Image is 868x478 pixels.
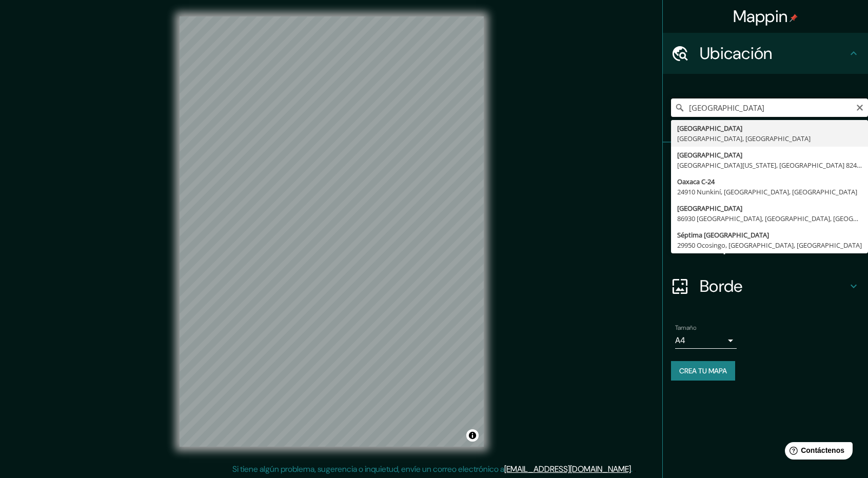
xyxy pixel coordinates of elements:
[663,184,868,225] div: Estilo
[677,241,862,250] font: 29950 Ocosingo, [GEOGRAPHIC_DATA], [GEOGRAPHIC_DATA]
[675,335,685,346] font: A4
[180,16,484,447] canvas: Mapa
[700,43,773,64] font: Ubicación
[633,463,634,474] font: .
[232,464,504,474] font: Si tiene algún problema, sugerencia o inquietud, envíe un correo electrónico a
[663,225,868,266] div: Disposición
[671,98,868,117] input: Elige tu ciudad o zona
[856,102,864,112] button: Claro
[675,332,737,349] div: A4
[700,275,743,297] font: Borde
[504,464,631,474] a: [EMAIL_ADDRESS][DOMAIN_NAME]
[677,150,742,160] font: [GEOGRAPHIC_DATA]
[663,266,868,307] div: Borde
[677,204,742,213] font: [GEOGRAPHIC_DATA]
[677,124,742,133] font: [GEOGRAPHIC_DATA]
[777,438,857,467] iframe: Lanzador de widgets de ayuda
[663,143,868,184] div: Patas
[677,187,857,196] font: 24910 Nunkiní, [GEOGRAPHIC_DATA], [GEOGRAPHIC_DATA]
[679,366,727,375] font: Crea tu mapa
[671,361,735,381] button: Crea tu mapa
[634,463,636,474] font: .
[677,177,715,186] font: Oaxaca C-24
[790,14,798,22] img: pin-icon.png
[675,324,696,332] font: Tamaño
[677,230,769,240] font: Séptima [GEOGRAPHIC_DATA]
[677,134,811,143] font: [GEOGRAPHIC_DATA], [GEOGRAPHIC_DATA]
[733,6,788,27] font: Mappin
[466,429,479,442] button: Activar o desactivar atribución
[631,464,633,474] font: .
[663,33,868,74] div: Ubicación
